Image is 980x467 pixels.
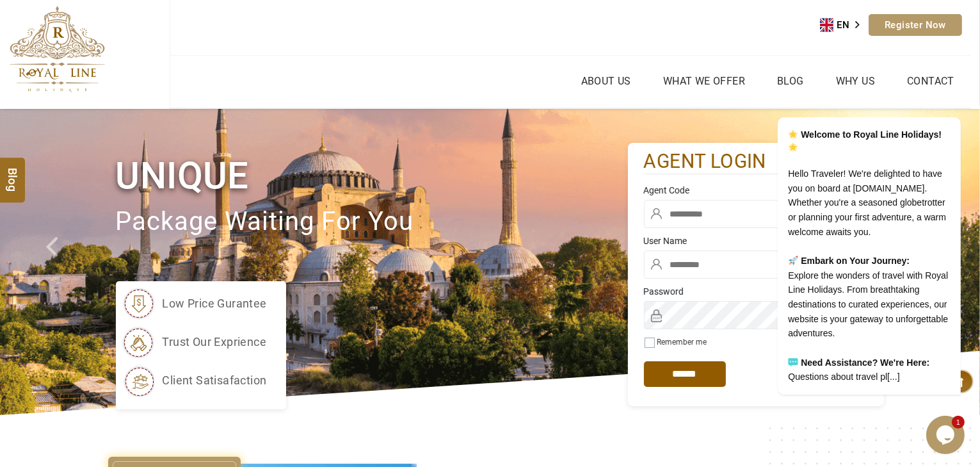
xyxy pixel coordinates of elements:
[644,149,868,174] h2: agent login
[926,416,967,454] iframe: chat widget
[116,152,628,200] h1: Unique
[4,168,21,179] span: Blog
[29,109,79,415] a: Check next prev
[122,326,267,358] li: trust our exprience
[644,234,868,247] label: User Name
[122,288,267,320] li: low price gurantee
[644,184,868,197] label: Agent Code
[657,338,707,347] label: Remember me
[578,72,634,90] a: About Us
[122,365,267,397] li: client satisafaction
[644,285,868,298] label: Password
[10,6,105,92] img: The Royal Line Holidays
[116,201,628,243] p: package waiting for you
[660,72,748,90] a: What we Offer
